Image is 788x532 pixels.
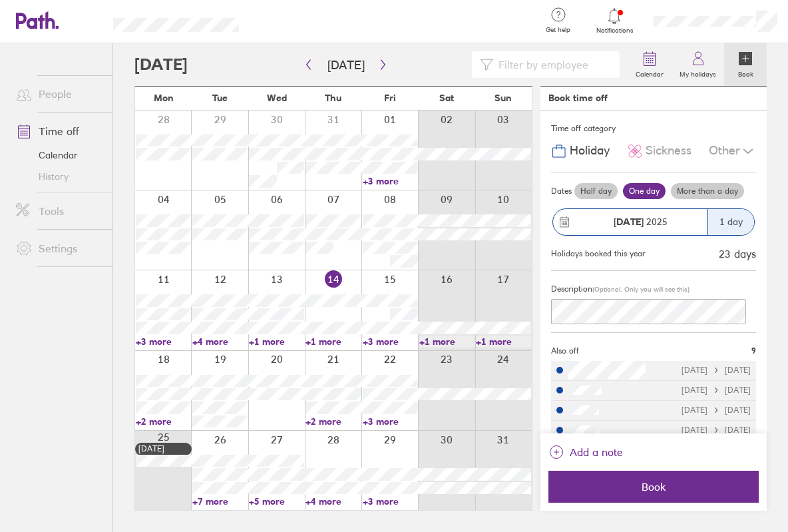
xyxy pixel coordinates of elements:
[628,67,672,79] label: Calendar
[593,27,636,35] span: Notifications
[5,198,112,224] a: Tools
[548,471,759,503] button: Book
[551,284,592,294] span: Description
[730,67,761,79] label: Book
[249,336,304,348] a: +1 more
[548,93,608,103] div: Book time off
[5,166,112,187] a: History
[305,336,361,348] a: +1 more
[305,495,361,507] a: +4 more
[646,144,691,158] span: Sickness
[363,495,418,507] a: +3 more
[192,336,248,348] a: +4 more
[719,248,756,260] div: 23 days
[363,175,418,187] a: +3 more
[363,336,418,348] a: +3 more
[419,336,475,348] a: +1 more
[682,405,751,415] div: [DATE] [DATE]
[592,285,689,294] span: (Optional. Only you will see this)
[628,43,672,86] a: Calendar
[593,7,636,35] a: Notifications
[672,67,724,79] label: My holidays
[574,183,618,199] label: Half day
[551,249,646,258] div: Holidays booked this year
[682,386,751,395] div: [DATE] [DATE]
[305,415,361,427] a: +2 more
[682,425,751,435] div: [DATE] [DATE]
[136,415,191,427] a: +2 more
[623,183,666,199] label: One day
[536,26,580,34] span: Get help
[154,93,174,103] span: Mon
[317,54,375,76] button: [DATE]
[709,138,756,164] div: Other
[551,186,572,196] span: Dates
[476,336,531,348] a: +1 more
[5,81,112,107] a: People
[5,118,112,144] a: Time off
[724,43,767,86] a: Book
[384,93,396,103] span: Fri
[671,183,744,199] label: More than a day
[558,481,749,493] span: Book
[614,216,644,228] strong: [DATE]
[5,235,112,262] a: Settings
[548,441,623,463] button: Add a note
[493,52,612,77] input: Filter by employee
[5,144,112,166] a: Calendar
[192,495,248,507] a: +7 more
[325,93,341,103] span: Thu
[570,144,610,158] span: Holiday
[551,119,756,138] div: Time off category
[138,444,188,453] div: [DATE]
[551,202,756,242] button: [DATE] 20251 day
[494,93,512,103] span: Sun
[751,346,756,356] span: 9
[551,346,579,356] span: Also off
[682,366,751,375] div: [DATE] [DATE]
[439,93,454,103] span: Sat
[212,93,228,103] span: Tue
[249,495,304,507] a: +5 more
[267,93,287,103] span: Wed
[672,43,724,86] a: My holidays
[363,415,418,427] a: +3 more
[614,216,668,227] span: 2025
[570,441,623,463] span: Add a note
[707,209,754,235] div: 1 day
[136,336,191,348] a: +3 more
